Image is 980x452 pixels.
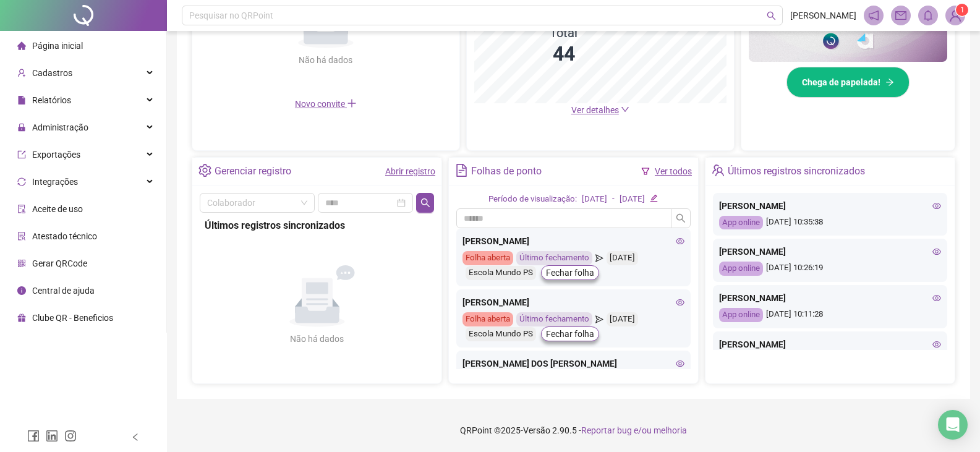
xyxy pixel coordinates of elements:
div: Último fechamento [516,312,592,326]
span: Administração [32,122,88,132]
div: Folha aberta [462,251,513,265]
span: audit [17,204,26,213]
span: Ver detalhes [571,105,619,115]
span: info-circle [17,286,26,294]
div: Escola Mundo PS [466,327,536,341]
div: Folha aberta [462,312,513,326]
div: Open Intercom Messenger [938,410,968,440]
span: Reportar bug e/ou melhoria [581,425,687,435]
img: 89436 [946,6,965,25]
div: [DATE] [607,251,638,265]
a: Abrir registro [385,166,435,176]
span: Cadastros [32,68,72,78]
span: left [131,433,140,441]
span: setting [198,164,211,177]
span: 1 [960,6,965,14]
div: [PERSON_NAME] [719,199,941,213]
div: Últimos registros sincronizados [728,161,865,182]
span: home [17,41,26,49]
a: Ver todos [655,166,692,176]
span: Fechar folha [546,266,594,279]
div: Últimos registros sincronizados [205,218,429,233]
button: Chega de papelada! [786,67,910,98]
div: Gerenciar registro [215,161,291,182]
span: Novo convite [295,99,357,109]
span: lock [17,122,26,131]
span: Gerar QRCode [32,258,87,268]
span: search [420,198,430,208]
div: Último fechamento [516,251,592,265]
div: [DATE] 10:11:28 [719,308,941,322]
span: send [595,251,603,265]
a: Ver detalhes down [571,105,629,115]
span: edit [650,194,658,202]
span: filter [641,167,650,176]
div: Período de visualização: [488,193,577,206]
div: App online [719,216,763,230]
div: App online [719,262,763,276]
span: eye [676,237,684,245]
span: search [767,11,776,20]
span: facebook [27,430,40,442]
span: Exportações [32,150,80,160]
button: Fechar folha [541,326,599,341]
span: instagram [64,430,77,442]
span: Página inicial [32,41,83,51]
span: send [595,312,603,326]
span: linkedin [46,430,58,442]
span: Atestado técnico [32,231,97,241]
span: file-text [455,164,468,177]
div: Não há dados [269,53,383,67]
footer: QRPoint © 2025 - 2.90.5 - [167,409,980,452]
div: [DATE] [620,193,645,206]
span: eye [932,340,941,349]
span: file [17,95,26,104]
span: Central de ajuda [32,286,95,296]
span: eye [676,359,684,368]
div: Folhas de ponto [471,161,542,182]
div: [PERSON_NAME] [462,296,684,309]
span: search [676,213,686,223]
span: eye [932,202,941,210]
div: [PERSON_NAME] [719,338,941,351]
span: bell [922,10,934,21]
span: [PERSON_NAME] [790,9,856,22]
span: eye [676,298,684,307]
span: Relatórios [32,95,71,105]
span: plus [347,98,357,108]
div: [PERSON_NAME] DOS [PERSON_NAME] [462,357,684,370]
span: Versão [523,425,550,435]
sup: Atualize o seu contato no menu Meus Dados [956,4,968,16]
span: solution [17,231,26,240]
span: gift [17,313,26,322]
span: user-add [17,68,26,77]
span: Integrações [32,177,78,187]
span: sync [17,177,26,185]
span: eye [932,294,941,302]
div: Não há dados [260,332,374,346]
span: mail [895,10,906,21]
div: [DATE] [607,312,638,326]
span: eye [932,247,941,256]
div: [PERSON_NAME] [462,234,684,248]
span: down [621,105,629,114]
div: [DATE] 10:26:19 [719,262,941,276]
span: Fechar folha [546,327,594,341]
div: [DATE] [582,193,607,206]
div: - [612,193,615,206]
div: [PERSON_NAME] [719,291,941,305]
span: export [17,150,26,158]
span: Aceite de uso [32,204,83,214]
span: qrcode [17,258,26,267]
span: arrow-right [885,78,894,87]
span: notification [868,10,879,21]
button: Fechar folha [541,265,599,280]
div: Escola Mundo PS [466,266,536,280]
div: [DATE] 10:35:38 [719,216,941,230]
span: Clube QR - Beneficios [32,313,113,323]
div: App online [719,308,763,322]
span: team [712,164,725,177]
span: Chega de papelada! [802,75,880,89]
div: [PERSON_NAME] [719,245,941,258]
